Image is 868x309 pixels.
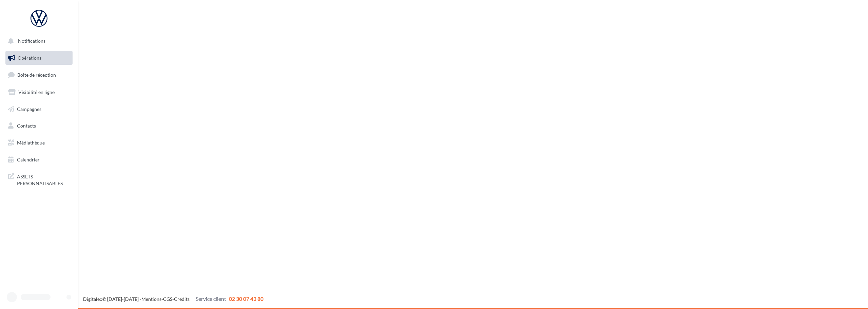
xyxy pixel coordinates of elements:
span: Campagnes [17,106,41,112]
a: Calendrier [4,153,74,167]
a: Crédits [174,296,190,302]
span: Notifications [18,38,45,44]
span: Opérations [18,55,41,61]
a: Mentions [141,296,161,302]
button: Notifications [4,34,71,48]
a: Opérations [4,51,74,65]
span: 02 30 07 43 80 [229,295,263,302]
a: CGS [163,296,172,302]
span: © [DATE]-[DATE] - - - [83,296,263,302]
a: Médiathèque [4,136,74,150]
a: Boîte de réception [4,67,74,82]
span: Médiathèque [17,140,45,146]
a: Visibilité en ligne [4,85,74,99]
a: Digitaleo [83,296,102,302]
span: Visibilité en ligne [18,89,55,95]
a: Contacts [4,119,74,133]
a: Campagnes [4,102,74,116]
span: Boîte de réception [17,72,56,78]
span: Calendrier [17,157,40,162]
span: Contacts [17,123,36,129]
a: ASSETS PERSONNALISABLES [4,169,74,189]
span: ASSETS PERSONNALISABLES [17,172,70,187]
span: Service client [196,295,226,302]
